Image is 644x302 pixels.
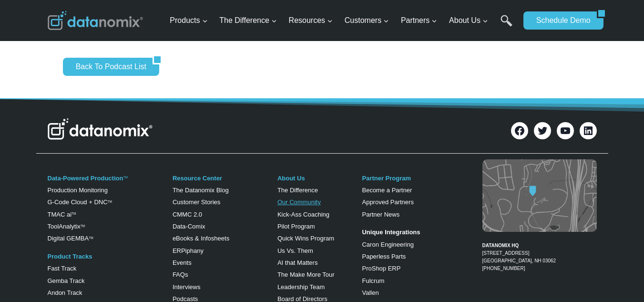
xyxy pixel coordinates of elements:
img: Datanomix map image [482,159,597,231]
sup: TM [72,212,76,215]
a: G-Code Cloud + DNCTM [48,198,112,206]
a: Product Tracks [48,253,92,260]
span: About Us [449,14,488,27]
span: Customers [345,14,389,27]
img: Datanomix [48,11,143,30]
a: Back to Podcast List [63,58,153,76]
strong: Unique Integrations [362,229,420,236]
a: Paperless Parts [362,253,406,260]
a: Caron Engineering [362,241,413,248]
a: Our Community [277,198,321,206]
a: Interviews [173,283,201,291]
a: [STREET_ADDRESS][GEOGRAPHIC_DATA], NH 03062 [482,250,556,263]
a: CMMC 2.0 [173,211,202,218]
a: Data-Comix [173,223,205,230]
sup: TM [89,236,93,240]
span: Resources [289,14,333,27]
a: Fast Track [48,265,77,272]
a: AI that Matters [277,259,318,266]
a: ERPiphany [173,247,204,254]
a: Gemba Track [48,277,85,284]
span: Partners [401,14,437,27]
a: Vallen [362,289,378,296]
a: Schedule Demo [523,11,597,30]
a: ToolAnalytix [48,223,81,230]
a: Digital GEMBATM [48,235,93,242]
iframe: Popup CTA [520,108,639,297]
span: The Difference [219,14,277,27]
a: Leadership Team [277,283,325,291]
figcaption: [PHONE_NUMBER] [482,234,597,272]
a: Pilot Program [277,223,315,230]
img: Datanomix Logo [48,118,153,139]
sup: TM [108,200,112,203]
a: Data-Powered Production [48,175,123,182]
a: TMAC aiTM [48,211,76,218]
a: FAQs [173,271,188,278]
a: Partner News [362,211,399,218]
a: TM [81,224,85,228]
a: Andon Track [48,289,82,296]
a: About Us [277,175,305,182]
a: Resource Center [173,175,222,182]
a: Fulcrum [362,277,384,284]
strong: DATANOMIX HQ [482,243,519,248]
span: Products [170,14,207,27]
nav: Primary Navigation [166,5,519,36]
a: Search [501,15,512,36]
a: ProShop ERP [362,265,400,272]
a: Us Vs. Them [277,247,313,254]
a: Approved Partners [362,198,413,206]
a: Become a Partner [362,187,412,194]
a: The Difference [277,187,318,194]
a: Production Monitoring [48,187,108,194]
a: The Make More Tour [277,271,335,278]
a: Kick-Ass Coaching [277,211,329,218]
a: Events [173,259,192,266]
a: Customer Stories [173,198,220,206]
a: TM [123,176,127,179]
a: eBooks & Infosheets [173,235,229,242]
a: Partner Program [362,175,411,182]
a: The Datanomix Blog [173,187,229,194]
a: Quick Wins Program [277,235,334,242]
